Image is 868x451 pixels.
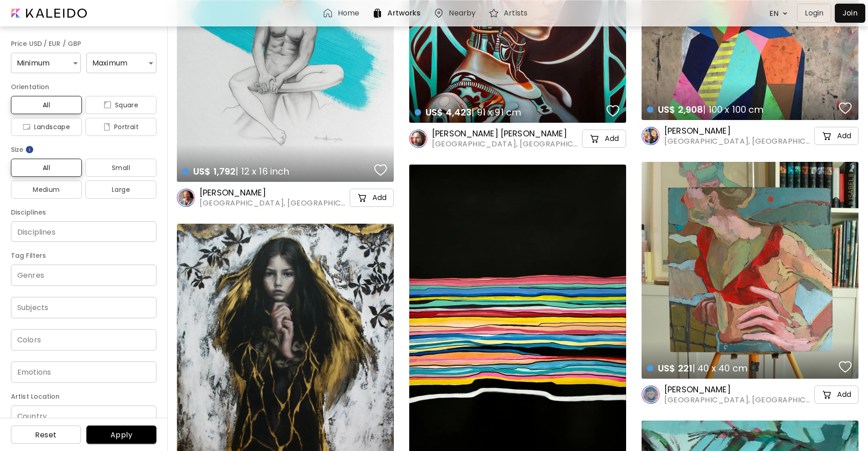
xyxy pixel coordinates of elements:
h6: Orientation [11,81,156,92]
span: Apply [94,430,149,440]
h6: Artist Location [11,391,156,402]
h5: Add [837,131,851,140]
h5: Add [372,193,386,202]
h6: Disciplines [11,207,156,218]
a: Join [835,4,865,23]
h6: Home [338,10,359,17]
span: Reset [18,430,74,440]
h4: | 91 x 91 cm [415,106,604,118]
h5: Add [837,390,851,399]
h4: | 100 x 100 cm [647,104,836,115]
span: US$ 2,908 [658,103,703,116]
button: All [11,159,82,177]
a: US$ 221| 40 x 40 cmfavoriteshttps://cdn.kaleido.art/CDN/Artwork/169904/Primary/medium.webp?update... [642,162,858,379]
span: Landscape [18,121,75,132]
div: Maximum [86,53,156,73]
h6: Artworks [387,10,421,17]
p: Login [805,8,823,19]
h6: [PERSON_NAME] [664,384,813,395]
a: Artists [488,8,531,19]
h5: Add [605,134,619,143]
button: Medium [11,180,82,199]
button: favorites [604,102,622,120]
a: [PERSON_NAME][GEOGRAPHIC_DATA], [GEOGRAPHIC_DATA]cart-iconAdd [177,187,394,208]
h4: | 40 x 40 cm [647,362,836,374]
img: cart-icon [589,133,600,144]
h6: Artists [504,10,527,17]
span: Large [93,184,149,195]
img: cart-icon [357,192,368,203]
h6: [PERSON_NAME] [664,125,813,136]
span: US$ 221 [658,362,692,375]
img: cart-icon [822,130,833,141]
a: Home [322,8,363,19]
span: Medium [18,184,75,195]
span: Portrait [93,121,149,132]
img: icon [104,101,111,109]
div: EN [765,5,780,21]
button: cart-iconAdd [582,130,626,148]
button: Apply [86,426,156,444]
h6: Price USD / EUR / GBP [11,38,156,49]
img: icon [23,123,30,130]
div: Minimum [11,53,81,73]
h6: Nearby [449,10,476,17]
h6: Size [11,144,156,155]
button: favorites [372,161,389,179]
button: cart-iconAdd [814,127,858,145]
img: info [25,145,34,154]
img: icon [103,123,110,130]
img: arrow down [780,9,790,18]
button: iconSquare [85,96,156,114]
img: cart-icon [822,389,833,400]
h4: | 12 x 16 inch [182,165,371,177]
button: favorites [837,358,854,376]
a: [PERSON_NAME][GEOGRAPHIC_DATA], [GEOGRAPHIC_DATA]cart-iconAdd [642,384,858,405]
span: [GEOGRAPHIC_DATA], [GEOGRAPHIC_DATA] [432,139,580,149]
span: US$ 4,423 [426,106,472,119]
h6: Tag Filters [11,250,156,261]
a: Login [797,4,835,23]
button: cart-iconAdd [814,386,858,404]
span: Square [93,100,149,110]
span: Small [93,162,149,173]
span: All [18,162,75,173]
button: Login [797,4,831,23]
a: [PERSON_NAME][GEOGRAPHIC_DATA], [GEOGRAPHIC_DATA]cart-iconAdd [642,125,858,146]
button: iconLandscape [11,118,82,136]
button: favorites [837,99,854,117]
span: All [18,100,75,110]
span: US$ 1,792 [193,165,236,178]
a: Nearby [433,8,479,19]
span: [GEOGRAPHIC_DATA], [GEOGRAPHIC_DATA] [664,395,813,405]
button: Reset [11,426,81,444]
button: Small [85,159,156,177]
h6: [PERSON_NAME] [PERSON_NAME] [432,128,580,139]
button: Large [85,180,156,199]
button: All [11,96,82,114]
a: Artworks [372,8,424,19]
span: [GEOGRAPHIC_DATA], [GEOGRAPHIC_DATA] [200,198,348,208]
h6: [PERSON_NAME] [200,187,348,198]
a: [PERSON_NAME] [PERSON_NAME][GEOGRAPHIC_DATA], [GEOGRAPHIC_DATA]cart-iconAdd [409,128,626,149]
button: cart-iconAdd [350,189,394,207]
button: iconPortrait [85,118,156,136]
span: [GEOGRAPHIC_DATA], [GEOGRAPHIC_DATA] [664,136,813,146]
